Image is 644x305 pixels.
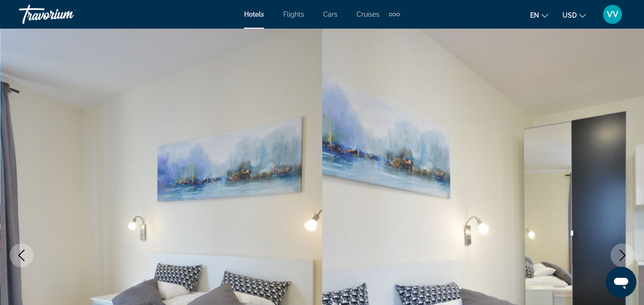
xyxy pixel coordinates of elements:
[611,243,634,267] button: Next image
[283,11,304,18] a: Flights
[562,11,577,19] span: USD
[389,7,400,22] button: Extra navigation items
[600,4,625,24] button: User Menu
[244,11,264,18] a: Hotels
[606,267,636,297] iframe: Button to launch messaging window
[562,8,586,22] button: Change currency
[530,8,548,22] button: Change language
[10,243,33,267] button: Previous image
[530,11,539,19] span: en
[323,11,337,18] a: Cars
[607,10,618,19] span: VV
[357,11,379,18] a: Cruises
[19,2,114,27] a: Travorium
